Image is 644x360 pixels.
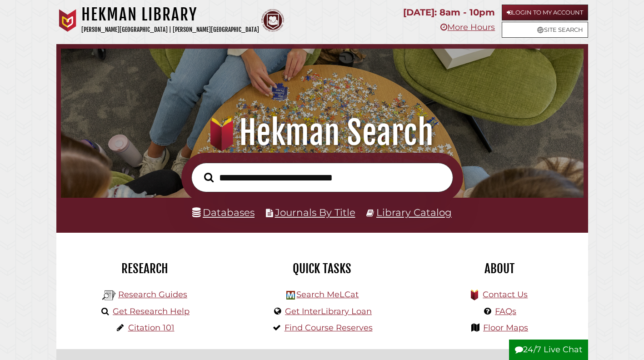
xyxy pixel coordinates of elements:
a: FAQs [495,306,516,316]
a: Library Catalog [376,206,452,218]
a: Floor Maps [483,323,528,333]
a: Get InterLibrary Loan [285,306,372,316]
a: Search MeLCat [296,290,359,300]
h1: Hekman Library [81,5,259,25]
h1: Hekman Search [70,113,574,153]
button: Search [200,170,218,185]
a: Find Course Reserves [285,323,373,333]
h2: Research [63,261,227,276]
img: Calvin Theological Seminary [261,9,284,32]
a: Citation 101 [128,323,175,333]
a: More Hours [440,22,495,32]
h2: About [418,261,581,276]
a: Journals By Title [275,206,355,218]
h2: Quick Tasks [240,261,404,276]
a: Login to My Account [502,5,588,20]
a: Get Research Help [113,306,190,316]
img: Calvin University [56,9,79,32]
a: Contact Us [483,290,528,300]
i: Search [204,172,214,183]
a: Site Search [502,22,588,38]
p: [PERSON_NAME][GEOGRAPHIC_DATA] | [PERSON_NAME][GEOGRAPHIC_DATA] [81,25,259,35]
p: [DATE]: 8am - 10pm [403,5,495,20]
a: Research Guides [118,290,187,300]
img: Hekman Library Logo [102,289,116,302]
img: Hekman Library Logo [286,291,295,300]
a: Databases [192,206,255,218]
